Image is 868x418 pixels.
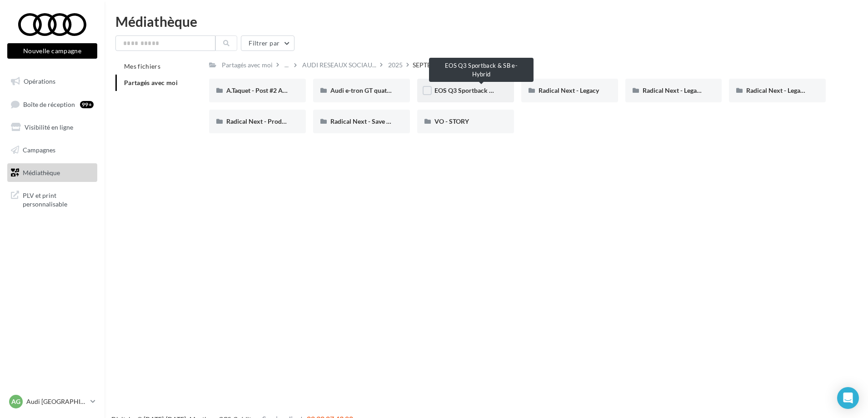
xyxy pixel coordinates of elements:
[80,101,94,108] div: 99+
[23,189,94,209] span: PLV et print personnalisable
[226,86,304,94] span: A.Taquet - Post #2 Audi RS6
[23,100,75,108] span: Boîte de réception
[5,141,99,160] a: Campagnes
[283,59,290,71] div: ...
[5,118,99,137] a: Visibilité en ligne
[23,146,55,154] span: Campagnes
[226,117,309,125] span: Radical Next - Product teaser
[5,72,99,91] a: Opérations
[11,397,20,406] span: AG
[429,58,534,82] div: EOS Q3 Sportback & SB e-Hybrid
[643,86,729,94] span: Radical Next - Legacy Avus (IG)
[330,117,423,125] span: Radical Next - Save The Date (IG)
[5,95,99,114] a: Boîte de réception99+
[115,15,857,28] div: Médiathèque
[25,123,73,131] span: Visibilité en ligne
[124,79,178,86] span: Partagés avec moi
[434,117,469,125] span: VO - STORY
[7,43,97,59] button: Nouvelle campagne
[539,86,599,94] span: Radical Next - Legacy
[330,86,395,94] span: Audi e-tron GT quattro
[746,86,815,94] span: Radical Next - Legacy TT
[23,168,60,176] span: Médiathèque
[5,163,99,182] a: Médiathèque
[222,60,273,70] div: Partagés avec moi
[7,393,97,410] a: AG Audi [GEOGRAPHIC_DATA]
[241,35,294,51] button: Filtrer par
[26,397,87,406] p: Audi [GEOGRAPHIC_DATA]
[302,60,376,70] span: AUDI RESEAUX SOCIAU...
[5,186,99,212] a: PLV et print personnalisable
[413,60,464,70] div: SEPTEMBRE 2025
[124,62,160,70] span: Mes fichiers
[837,387,859,409] div: Open Intercom Messenger
[24,77,55,85] span: Opérations
[434,86,529,94] span: EOS Q3 Sportback & SB e-Hybrid
[388,60,403,70] div: 2025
